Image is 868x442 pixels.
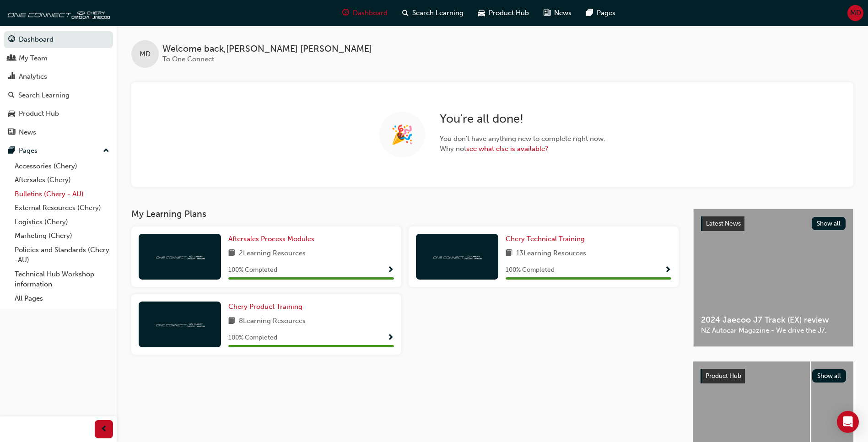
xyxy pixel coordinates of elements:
img: oneconnect [5,4,110,22]
span: Why not [440,144,605,154]
span: book-icon [506,248,512,259]
span: Show Progress [387,334,394,342]
span: Welcome back , [PERSON_NAME] [PERSON_NAME] [162,44,372,54]
span: news-icon [544,7,550,19]
span: Latest News [706,220,741,227]
a: News [4,124,113,141]
a: Accessories (Chery) [11,159,113,173]
button: Show all [812,217,846,230]
span: car-icon [8,110,15,118]
span: Show Progress [664,266,671,275]
div: Pages [19,146,38,156]
button: Pages [4,142,113,159]
a: Technical Hub Workshop information [11,267,113,291]
span: guage-icon [342,7,349,19]
a: All Pages [11,291,113,306]
a: guage-iconDashboard [335,4,395,22]
span: up-icon [103,145,109,157]
img: oneconnect [155,252,205,261]
span: Product Hub [706,372,741,380]
span: 100 % Completed [228,333,277,343]
span: 🎉 [391,129,414,140]
span: Pages [597,8,615,18]
a: news-iconNews [536,4,579,22]
span: chart-icon [8,73,15,81]
a: Dashboard [4,31,113,48]
span: To One Connect [162,55,214,63]
a: car-iconProduct Hub [471,4,536,22]
a: Latest NewsShow all [701,216,846,231]
a: Logistics (Chery) [11,215,113,229]
span: pages-icon [586,7,593,19]
button: Show Progress [664,264,671,276]
h3: My Learning Plans [131,209,679,219]
img: oneconnect [432,252,482,261]
span: Search Learning [412,8,464,18]
a: External Resources (Chery) [11,201,113,215]
span: 2 Learning Resources [239,248,306,259]
span: 8 Learning Resources [239,316,306,327]
span: You don ' t have anything new to complete right now. [440,134,605,144]
a: see what else is available? [466,145,548,153]
button: Show Progress [387,264,394,276]
a: Chery Technical Training [506,234,588,244]
a: pages-iconPages [579,4,623,22]
span: people-icon [8,54,15,63]
span: NZ Autocar Magazine - We drive the J7. [701,325,846,336]
button: DashboardMy TeamAnalyticsSearch LearningProduct HubNews [4,29,113,142]
a: My Team [4,50,113,67]
span: guage-icon [8,36,15,44]
a: Product HubShow all [701,369,846,383]
h2: You ' re all done! [440,112,605,126]
div: Product Hub [19,108,59,119]
div: Search Learning [18,90,70,101]
span: 100 % Completed [228,265,277,275]
span: Chery Technical Training [506,235,585,243]
a: Analytics [4,68,113,85]
a: Bulletins (Chery - AU) [11,187,113,201]
button: Show all [812,369,846,383]
span: prev-icon [101,424,108,435]
a: Product Hub [4,105,113,122]
a: Policies and Standards (Chery -AU) [11,243,113,267]
a: Aftersales (Chery) [11,173,113,187]
a: Aftersales Process Modules [228,234,318,244]
div: Open Intercom Messenger [837,411,859,433]
a: Marketing (Chery) [11,229,113,243]
span: MD [140,49,151,59]
span: Aftersales Process Modules [228,235,314,243]
span: book-icon [228,316,235,327]
span: Show Progress [387,266,394,275]
span: pages-icon [8,147,15,155]
span: Dashboard [353,8,388,18]
span: MD [850,8,861,18]
span: search-icon [402,7,409,19]
span: car-icon [478,7,485,19]
a: Search Learning [4,87,113,104]
div: My Team [19,53,48,64]
span: News [554,8,571,18]
button: Show Progress [387,332,394,344]
span: book-icon [228,248,235,259]
span: 2024 Jaecoo J7 Track (EX) review [701,315,846,325]
a: Chery Product Training [228,302,306,312]
span: 13 Learning Resources [516,248,586,259]
a: Latest NewsShow all2024 Jaecoo J7 Track (EX) reviewNZ Autocar Magazine - We drive the J7. [693,209,853,347]
span: 100 % Completed [506,265,555,275]
div: Analytics [19,71,47,82]
span: Product Hub [489,8,529,18]
span: Chery Product Training [228,302,302,311]
span: news-icon [8,129,15,137]
img: oneconnect [155,320,205,329]
a: search-iconSearch Learning [395,4,471,22]
div: News [19,127,36,138]
button: MD [847,5,863,21]
span: search-icon [8,92,15,100]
